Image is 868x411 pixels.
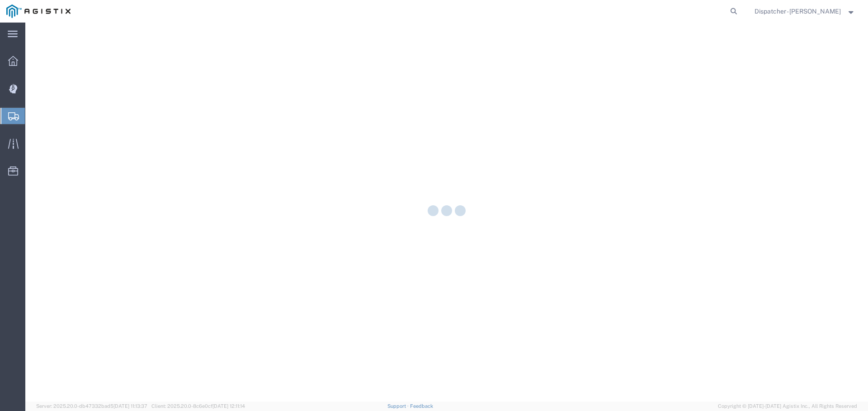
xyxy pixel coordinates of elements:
span: Copyright © [DATE]-[DATE] Agistix Inc., All Rights Reserved [718,402,857,410]
span: [DATE] 12:11:14 [212,403,245,409]
span: Dispatcher - Eli Amezcua [755,6,841,16]
span: Client: 2025.20.0-8c6e0cf [151,403,245,409]
a: Feedback [410,403,433,409]
span: Server: 2025.20.0-db47332bad5 [36,403,147,409]
button: Dispatcher - [PERSON_NAME] [754,6,856,17]
span: [DATE] 11:13:37 [113,403,147,409]
a: Support [387,403,410,409]
img: logo [6,5,71,18]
